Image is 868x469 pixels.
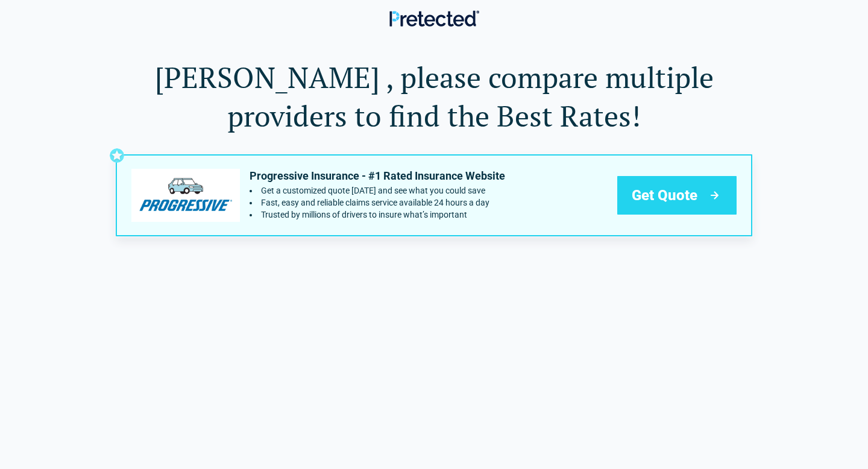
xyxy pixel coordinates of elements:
span: Get Quote [632,186,697,205]
li: Trusted by millions of drivers to insure what’s important [250,210,505,219]
img: progressive's logo [131,169,240,221]
li: Fast, easy and reliable claims service available 24 hours a day [250,198,505,207]
a: progressive's logoProgressive Insurance - #1 Rated Insurance WebsiteGet a customized quote [DATE]... [116,154,752,236]
li: Get a customized quote today and see what you could save [250,186,505,195]
p: Progressive Insurance - #1 Rated Insurance Website [250,169,505,183]
h1: [PERSON_NAME] , please compare multiple providers to find the Best Rates! [116,58,752,135]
